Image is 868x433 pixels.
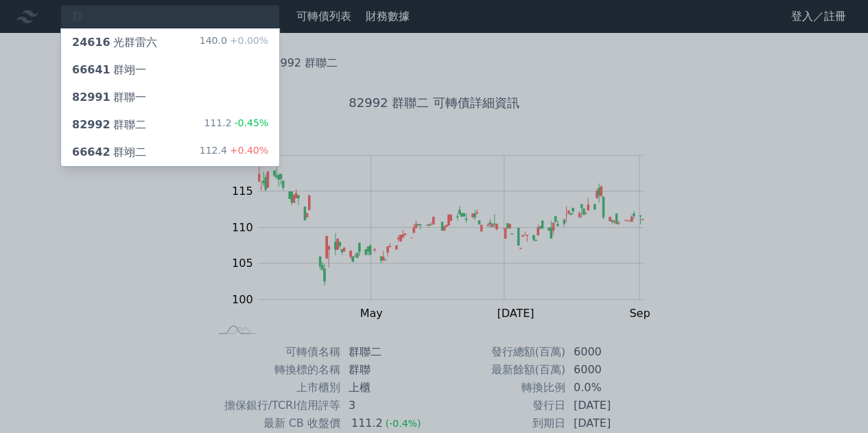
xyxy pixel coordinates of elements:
[227,35,268,46] span: +0.00%
[61,84,279,111] a: 82991群聯一
[61,29,279,56] a: 24616光群雷六 140.0+0.00%
[72,34,157,51] div: 光群雷六
[799,367,868,433] div: 聊天小工具
[72,89,146,106] div: 群聯一
[72,118,110,131] span: 82992
[72,62,146,78] div: 群翊一
[231,117,268,128] span: -0.45%
[61,56,279,84] a: 66641群翊一
[72,63,110,76] span: 66641
[799,367,868,433] iframe: Chat Widget
[61,111,279,139] a: 82992群聯二 111.2-0.45%
[200,144,268,161] div: 112.4
[227,145,268,156] span: +0.40%
[72,144,146,161] div: 群翊二
[72,145,110,159] span: 66642
[72,36,110,49] span: 24616
[61,139,279,166] a: 66642群翊二 112.4+0.40%
[72,91,110,104] span: 82991
[204,117,268,133] div: 111.2
[200,34,268,51] div: 140.0
[72,117,146,133] div: 群聯二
